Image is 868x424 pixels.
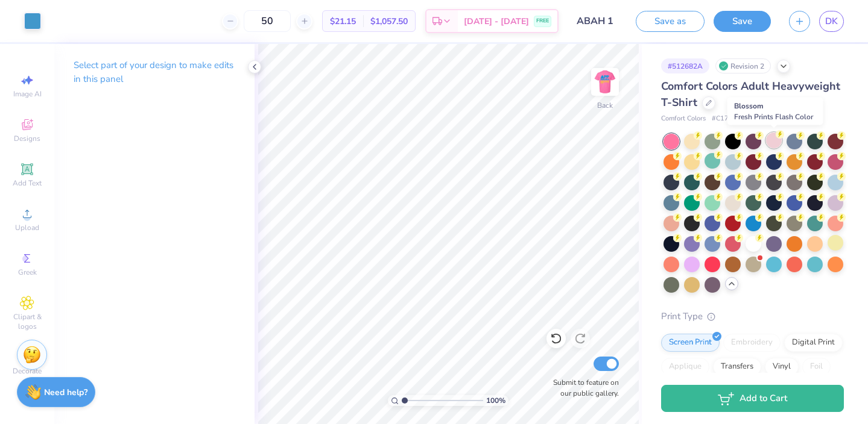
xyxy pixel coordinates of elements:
div: Back [597,100,613,111]
div: Applique [661,358,709,376]
span: Clipart & logos [6,312,48,331]
div: Revision 2 [715,58,771,73]
div: Embroidery [723,334,781,352]
div: Digital Print [784,334,843,352]
img: Back [593,70,617,94]
div: Foil [802,358,831,376]
button: Save as [636,11,705,32]
span: Decorate [13,366,42,376]
button: Add to Cart [661,385,844,412]
label: Submit to feature on our public gallery. [546,377,619,399]
span: DK [825,14,838,28]
input: – – [244,10,291,32]
div: Blossom [727,98,823,125]
span: Fresh Prints Flash Color [734,112,813,122]
span: Comfort Colors [661,114,706,124]
span: Image AI [13,89,42,99]
div: Vinyl [765,358,799,376]
span: FREE [536,17,549,25]
div: # 512682A [661,58,709,73]
span: [DATE] - [DATE] [464,15,529,28]
span: Designs [14,134,40,143]
span: Greek [18,267,37,277]
div: Print Type [661,310,844,323]
input: Untitled Design [568,9,627,33]
span: 100 % [486,395,505,406]
a: DK [819,11,844,32]
span: $21.15 [330,15,356,28]
div: Screen Print [661,334,720,352]
span: $1,057.50 [370,15,408,28]
strong: Need help? [44,387,87,398]
button: Save [714,11,771,32]
div: Transfers [713,358,761,376]
span: Upload [15,223,39,232]
span: # C1717 [712,114,737,124]
p: Select part of your design to make edits in this panel [74,58,235,86]
span: Add Text [13,178,42,188]
span: Comfort Colors Adult Heavyweight T-Shirt [661,79,840,110]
